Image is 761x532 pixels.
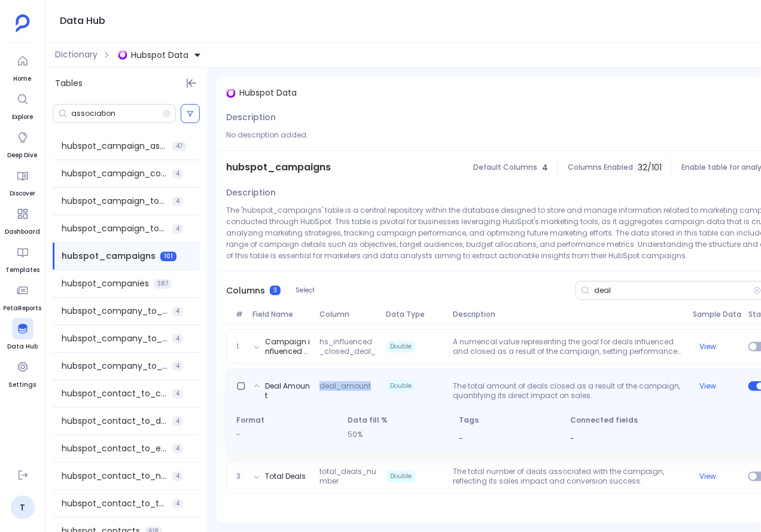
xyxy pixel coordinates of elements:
div: Tables [45,68,207,99]
span: Dashboard [5,227,40,237]
span: Double [386,341,415,353]
span: 4 [172,444,183,454]
span: Data Type [382,310,449,319]
button: Select [288,283,322,298]
button: Campaign influenced closed deal goal [265,337,311,356]
a: Templates [5,241,39,275]
span: Dictionary [55,48,98,61]
span: Tags [459,415,561,425]
span: Hubspot Data [239,87,297,99]
a: T [11,496,35,519]
span: Double [386,470,415,482]
span: Format [236,415,338,425]
span: 4 [172,224,183,234]
span: Description [226,186,276,199]
a: Data Hub [7,318,38,351]
button: View [700,342,717,351]
input: Search Tables/Columns [71,109,163,118]
button: View [700,472,717,481]
span: hubspot_campaign_contacts [62,167,168,180]
span: hubspot_contact_to_deal_association [62,415,168,427]
button: Hubspot Data [115,45,204,65]
span: Deep Dive [8,151,38,160]
a: Home [12,50,34,84]
span: Description [448,310,688,319]
a: Deep Dive [8,127,38,160]
span: Templates [5,265,39,275]
span: 4 [172,197,183,206]
span: 4 [172,499,183,509]
h1: Data Hub [60,13,105,29]
a: Settings [9,356,36,390]
span: 47 [172,142,186,151]
p: A numerical value representing the goal for deals influenced and closed as a result of the campai... [449,337,688,356]
img: petavue logo [16,14,30,32]
span: 101 [160,252,176,261]
span: hubspot_campaigns [62,250,156,262]
img: singlestore.svg [226,88,236,98]
span: Columns [226,285,265,297]
span: hubspot_campaign_to_meeting_association [62,222,168,235]
span: hubspot_companies [62,277,149,290]
span: hubspot_company_to_meeting_association [62,305,168,317]
a: PetaReports [4,280,42,313]
span: hubspot_contact_to_note_association [62,470,168,482]
span: hs_influenced_closed_deal_goal [315,337,382,356]
span: Home [12,74,34,84]
span: hubspot_contact_to_engagement_association [62,442,168,455]
p: - [236,430,338,439]
span: - [459,433,463,444]
span: Sample Data [688,310,744,319]
button: Deal Amount [265,381,311,400]
span: 1. [232,342,248,351]
span: total_deals_number [315,467,382,486]
input: Search Columns [594,286,753,295]
span: Settings [9,380,36,390]
span: 4 [542,161,548,174]
p: The total number of deals associated with the campaign, reflecting its sales impact and conversio... [449,467,688,486]
span: Double [386,380,415,392]
span: 4 [172,472,183,481]
span: - [570,433,574,444]
span: 4 [172,417,183,426]
button: Hide Tables [183,75,200,91]
span: hubspot_company_to_note_association [62,332,168,345]
span: 387 [154,279,172,289]
span: # [231,310,248,319]
p: 50% [348,430,449,439]
span: Column [315,310,382,319]
span: hubspot_contact_to_company_association [62,387,168,400]
span: 4 [172,389,183,399]
a: Dashboard [5,203,40,237]
span: hubspot_campaign_assets [62,140,168,152]
span: 3. [232,472,248,481]
span: 4 [172,334,183,344]
span: Description [226,111,276,124]
span: hubspot_campaigns [226,160,331,175]
span: 4 [172,362,183,371]
a: Discover [10,165,35,198]
p: The total amount of deals closed as a result of the campaign, quantifying its direct impact on sa... [449,381,688,400]
span: Columns Enabled [568,163,633,172]
span: Discover [10,189,35,198]
span: Default Columns [473,163,537,172]
span: 32 / 101 [638,161,662,174]
span: Data Hub [7,342,38,351]
span: deal_amount [315,381,382,400]
span: hubspot_company_to_task_association [62,360,168,372]
a: Explore [12,88,34,122]
span: 3 [270,286,281,295]
span: PetaReports [4,304,42,313]
img: singlestore.svg [118,50,127,60]
span: hubspot_contact_to_task_association [62,497,168,510]
span: hubspot_campaign_to_contact_association [62,195,168,207]
button: View [700,381,717,391]
span: Field Name [248,310,315,319]
span: Hubspot Data [131,49,188,61]
span: 4 [172,169,183,179]
span: 4 [172,307,183,316]
button: Total Deals [265,472,306,481]
span: Explore [12,112,34,122]
span: Data fill % [348,415,449,425]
